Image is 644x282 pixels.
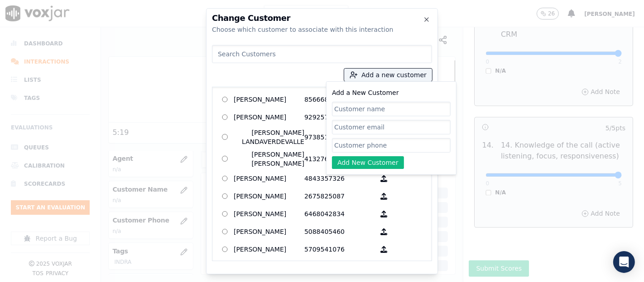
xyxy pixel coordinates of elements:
[344,69,432,81] button: Add a new customer
[304,207,375,221] p: 6468042834
[222,114,228,120] input: [PERSON_NAME] 9292572248
[222,156,228,162] input: [PERSON_NAME] [PERSON_NAME] 4132768577
[375,260,393,274] button: [PERSON_NAME] 2163348023
[222,247,228,252] input: [PERSON_NAME] 5709541076
[234,172,304,186] p: [PERSON_NAME]
[234,260,304,274] p: [PERSON_NAME]
[222,134,228,140] input: [PERSON_NAME] LANDAVERDEVALLE 9738518662
[304,128,375,146] p: 9738518662
[304,260,375,274] p: 2163348023
[304,110,375,124] p: 9292572248
[212,25,432,34] div: Choose which customer to associate with this interaction
[304,150,375,168] p: 4132768577
[375,172,393,186] button: [PERSON_NAME] 4843357326
[212,14,432,22] h2: Change Customer
[375,225,393,239] button: [PERSON_NAME] 5088405460
[234,128,304,146] p: [PERSON_NAME] LANDAVERDEVALLE
[304,242,375,257] p: 5709541076
[304,189,375,203] p: 2675825087
[375,207,393,221] button: [PERSON_NAME] 6468042834
[234,225,304,239] p: [PERSON_NAME]
[222,229,228,235] input: [PERSON_NAME] 5088405460
[234,150,304,168] p: [PERSON_NAME] [PERSON_NAME]
[375,189,393,203] button: [PERSON_NAME] 2675825087
[304,225,375,239] p: 5088405460
[332,138,451,153] input: Customer phone
[234,207,304,221] p: [PERSON_NAME]
[332,102,451,116] input: Customer name
[234,189,304,203] p: [PERSON_NAME]
[222,97,228,103] input: [PERSON_NAME] 8566680251
[222,193,228,199] input: [PERSON_NAME] 2675825087
[332,120,451,134] input: Customer email
[332,156,404,169] button: Add New Customer
[375,242,393,257] button: [PERSON_NAME] 5709541076
[332,89,399,96] label: Add a New Customer
[234,110,304,124] p: [PERSON_NAME]
[222,211,228,217] input: [PERSON_NAME] 6468042834
[304,172,375,186] p: 4843357326
[234,93,304,107] p: [PERSON_NAME]
[212,45,432,63] input: Search Customers
[304,93,375,107] p: 8566680251
[222,176,228,182] input: [PERSON_NAME] 4843357326
[613,251,635,273] div: Open Intercom Messenger
[234,242,304,257] p: [PERSON_NAME]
